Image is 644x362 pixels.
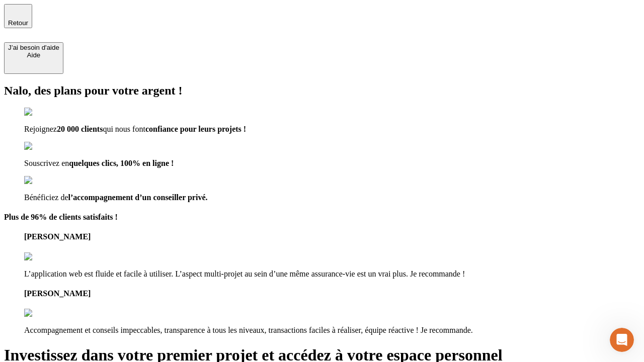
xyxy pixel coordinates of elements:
h2: Nalo, des plans pour votre argent ! [4,84,640,98]
img: checkmark [24,108,67,117]
h4: [PERSON_NAME] [24,232,640,241]
span: Bénéficiez de [24,193,68,202]
button: J’ai besoin d'aideAide [4,42,63,74]
img: checkmark [24,142,67,151]
div: Aide [8,51,59,59]
p: L’application web est fluide et facile à utiliser. L’aspect multi-projet au sein d’une même assur... [24,269,640,279]
span: qui nous font [103,125,145,133]
span: Souscrivez en [24,159,69,167]
span: Rejoignez [24,125,57,133]
span: Retour [8,19,28,27]
button: Retour [4,4,32,28]
span: l’accompagnement d’un conseiller privé. [68,193,208,202]
h4: [PERSON_NAME] [24,289,640,298]
div: J’ai besoin d'aide [8,44,59,51]
h4: Plus de 96% de clients satisfaits ! [4,213,640,222]
img: reviews stars [24,252,74,261]
span: 20 000 clients [57,125,103,133]
span: confiance pour leurs projets ! [145,125,246,133]
span: quelques clics, 100% en ligne ! [69,159,174,167]
p: Accompagnement et conseils impeccables, transparence à tous les niveaux, transactions faciles à r... [24,326,640,335]
img: reviews stars [24,309,74,318]
iframe: Intercom live chat [610,328,634,352]
img: checkmark [24,176,67,185]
